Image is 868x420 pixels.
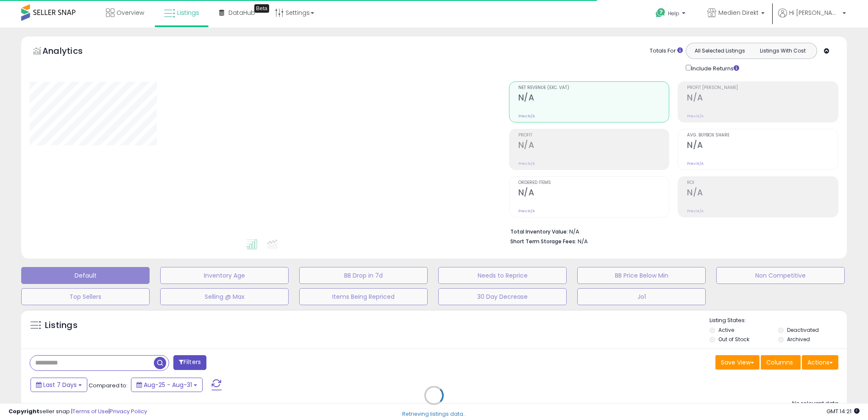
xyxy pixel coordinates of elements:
strong: Copyright [8,407,39,415]
div: Include Returns [679,63,749,73]
span: Overview [117,8,144,17]
span: Medien Direkt [718,8,759,17]
h2: N/A [518,188,669,199]
button: BB Drop in 7d [299,267,428,284]
a: Help [649,1,694,28]
h2: N/A [518,140,669,152]
span: Ordered Items [518,181,669,185]
div: Totals For [650,47,683,55]
small: Prev: N/A [687,114,704,119]
span: N/A [578,237,588,245]
span: Hi [PERSON_NAME] [789,8,840,17]
small: Prev: N/A [687,161,704,166]
button: Default [21,267,150,284]
button: Needs to Reprice [438,267,567,284]
small: Prev: N/A [687,209,704,214]
a: Hi [PERSON_NAME] [778,8,846,28]
button: Inventory Age [160,267,289,284]
li: N/A [510,226,832,236]
span: Help [668,10,679,17]
b: Total Inventory Value: [510,228,568,235]
button: Jo1 [577,288,706,305]
h2: N/A [687,140,838,152]
div: seller snap | | [8,408,147,416]
b: Short Term Storage Fees: [510,238,576,245]
h5: Analytics [42,45,99,59]
div: Retrieving listings data.. [402,410,466,418]
button: Selling @ Max [160,288,289,305]
small: Prev: N/A [518,161,535,166]
span: ROI [687,181,838,185]
button: 30 Day Decrease [438,288,567,305]
span: Listings [177,8,199,17]
span: Profit [518,133,669,138]
h2: N/A [687,188,838,199]
button: Non Competitive [716,267,845,284]
span: Net Revenue (Exc. VAT) [518,86,669,90]
button: All Selected Listings [688,45,751,56]
h2: N/A [518,93,669,104]
button: Listings With Cost [751,45,814,56]
span: DataHub [228,8,255,17]
small: Prev: N/A [518,209,535,214]
small: Prev: N/A [518,114,535,119]
h2: N/A [687,93,838,104]
span: Profit [PERSON_NAME] [687,86,838,90]
span: Avg. Buybox Share [687,133,838,138]
div: Tooltip anchor [254,4,269,13]
button: BB Price Below Min [577,267,706,284]
i: Get Help [655,8,666,18]
button: Top Sellers [21,288,150,305]
button: Items Being Repriced [299,288,428,305]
